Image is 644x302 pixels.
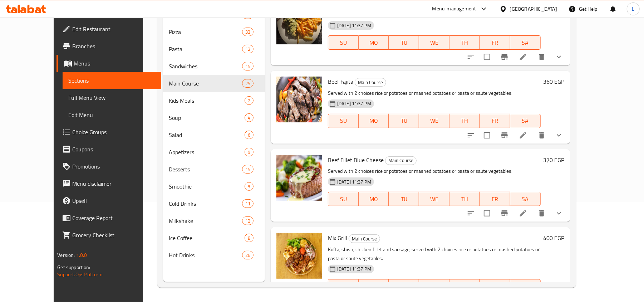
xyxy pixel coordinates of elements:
div: Pizza33 [163,23,265,40]
button: WE [419,279,449,293]
span: Hot Drinks [169,251,242,259]
span: Upsell [72,196,156,205]
span: 11 [242,200,253,207]
div: Kids Meals2 [163,92,265,109]
span: 4 [245,115,253,121]
div: items [242,199,254,208]
img: Beef Fajita [276,77,322,122]
a: Full Menu View [63,89,161,106]
span: Appetizers [169,148,244,156]
span: WE [422,38,447,48]
button: WE [419,35,449,50]
span: Desserts [169,165,242,174]
button: SA [510,279,541,293]
span: Select to update [480,128,495,143]
h6: 360 EGP [544,77,565,87]
span: Pasta [169,45,242,53]
button: SU [328,192,359,206]
span: FR [483,194,507,204]
button: MO [359,192,389,206]
div: Pasta12 [163,40,265,58]
span: Pizza [169,28,242,36]
button: Branch-specific-item [496,48,513,65]
button: delete [533,127,550,144]
span: [DATE] 11:37 PM [334,100,374,107]
div: Desserts15 [163,161,265,178]
span: Sections [68,76,156,85]
a: Edit Restaurant [56,20,161,38]
span: Full Menu View [68,93,156,102]
span: TH [452,194,477,204]
div: Soup [169,113,244,122]
button: sort-choices [462,127,480,144]
button: SU [328,35,359,50]
button: TU [389,35,419,50]
button: Branch-specific-item [496,205,513,222]
span: WE [422,194,447,204]
button: sort-choices [462,205,480,222]
span: TH [452,116,477,126]
div: items [242,165,254,174]
span: [DATE] 11:37 PM [334,22,374,29]
span: TH [452,281,477,291]
a: Coupons [56,141,161,158]
span: Salad [169,131,244,139]
span: 15 [242,63,253,70]
span: MO [362,38,386,48]
span: [DATE] 11:37 PM [334,266,374,272]
p: Served with 2 choices rice or potatoes or mashed potatoes or pasta or saute vegetables. [328,167,541,176]
span: FR [483,38,507,48]
a: Grocery Checklist [56,226,161,244]
svg: Show Choices [555,131,563,140]
div: items [245,148,254,156]
span: 25 [242,80,253,87]
span: MO [362,194,386,204]
div: items [245,131,254,139]
button: SA [510,114,541,128]
button: TU [389,279,419,293]
span: Promotions [72,162,156,171]
div: Ice Coffee8 [163,229,265,247]
button: WE [419,192,449,206]
span: SA [513,116,538,126]
div: Main Course25 [163,75,265,92]
button: MO [359,279,389,293]
div: items [242,62,254,70]
span: 1.0.0 [76,250,87,260]
div: Main Course [355,78,386,87]
span: Main Course [349,235,380,243]
span: MO [362,281,386,291]
div: Appetizers9 [163,143,265,161]
div: items [242,79,254,88]
p: Kofta, shish, chicken fillet and sausage, served with 2 choices rice or potatoes or mashed potato... [328,245,541,263]
span: Menu disclaimer [72,179,156,188]
button: TH [449,35,480,50]
span: SU [331,38,356,48]
button: TU [389,192,419,206]
img: Mix Grill [276,233,322,279]
div: items [242,45,254,53]
button: show more [550,127,567,144]
a: Edit menu item [519,209,527,218]
button: SA [510,192,541,206]
div: Ice Coffee [169,234,244,242]
span: Main Course [355,78,386,87]
span: SU [331,194,356,204]
span: Beef Fajita [328,76,353,87]
button: WE [419,114,449,128]
span: Coupons [72,145,156,154]
button: delete [533,205,550,222]
span: Version: [57,250,75,260]
span: FR [483,281,507,291]
nav: Menu sections [163,3,265,267]
span: Edit Restaurant [72,25,156,33]
a: Menu disclaimer [56,175,161,192]
div: Menu-management [432,5,476,13]
a: Sections [63,72,161,89]
span: Milkshake [169,216,242,225]
a: Upsell [56,192,161,209]
span: Edit Menu [68,111,156,119]
span: SU [331,281,356,291]
a: Edit menu item [519,131,527,140]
